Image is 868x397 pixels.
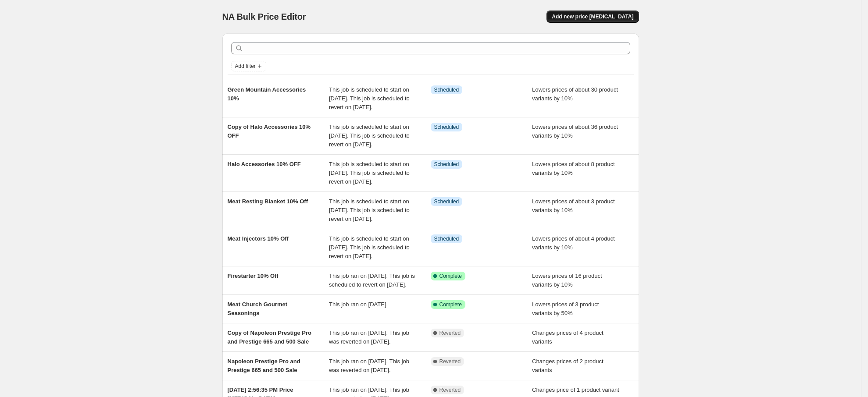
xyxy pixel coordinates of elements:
span: Lowers prices of about 8 product variants by 10% [532,161,615,176]
span: Changes price of 1 product variant [532,386,619,393]
span: Meat Church Gourmet Seasonings [228,301,288,316]
span: Scheduled [434,198,459,205]
span: Green Mountain Accessories 10% [228,86,306,102]
span: Lowers prices of about 3 product variants by 10% [532,198,615,213]
span: Complete [439,301,462,308]
span: Reverted [439,358,461,365]
span: Lowers prices of about 30 product variants by 10% [532,86,618,102]
span: Lowers prices of about 4 product variants by 10% [532,235,615,251]
span: Lowers prices of 16 product variants by 10% [532,273,602,288]
span: Scheduled [434,235,459,242]
button: Add filter [231,61,266,71]
span: Lowers prices of about 36 product variants by 10% [532,124,618,139]
span: Add new price [MEDICAL_DATA] [552,13,633,20]
span: Copy of Napoleon Prestige Pro and Prestige 665 and 500 Sale [228,330,311,345]
span: Reverted [439,386,461,393]
span: This job ran on [DATE]. This job was reverted on [DATE]. [329,358,409,373]
span: Changes prices of 2 product variants [532,358,604,373]
span: Napoleon Prestige Pro and Prestige 665 and 500 Sale [228,358,300,373]
span: Scheduled [434,161,459,168]
span: Meat Injectors 10% Off [228,235,289,242]
span: Reverted [439,330,461,337]
span: This job ran on [DATE]. This job was reverted on [DATE]. [329,330,409,345]
span: Meat Resting Blanket 10% Off [228,198,308,205]
span: Copy of Halo Accessories 10% OFF [228,124,311,139]
span: Firestarter 10% Off [228,273,279,279]
span: Complete [439,273,462,280]
span: Scheduled [434,124,459,131]
span: Lowers prices of 3 product variants by 50% [532,301,599,316]
span: This job is scheduled to start on [DATE]. This job is scheduled to revert on [DATE]. [329,235,410,259]
span: Halo Accessories 10% OFF [228,161,301,167]
button: Add new price [MEDICAL_DATA] [547,11,639,23]
span: This job ran on [DATE]. This job is scheduled to revert on [DATE]. [329,273,415,288]
span: This job is scheduled to start on [DATE]. This job is scheduled to revert on [DATE]. [329,86,410,110]
span: This job is scheduled to start on [DATE]. This job is scheduled to revert on [DATE]. [329,161,410,185]
span: Scheduled [434,86,459,93]
span: NA Bulk Price Editor [222,12,306,21]
span: This job is scheduled to start on [DATE]. This job is scheduled to revert on [DATE]. [329,124,410,148]
span: Add filter [235,63,256,70]
span: This job is scheduled to start on [DATE]. This job is scheduled to revert on [DATE]. [329,198,410,222]
span: This job ran on [DATE]. [329,301,388,308]
span: Changes prices of 4 product variants [532,330,604,345]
